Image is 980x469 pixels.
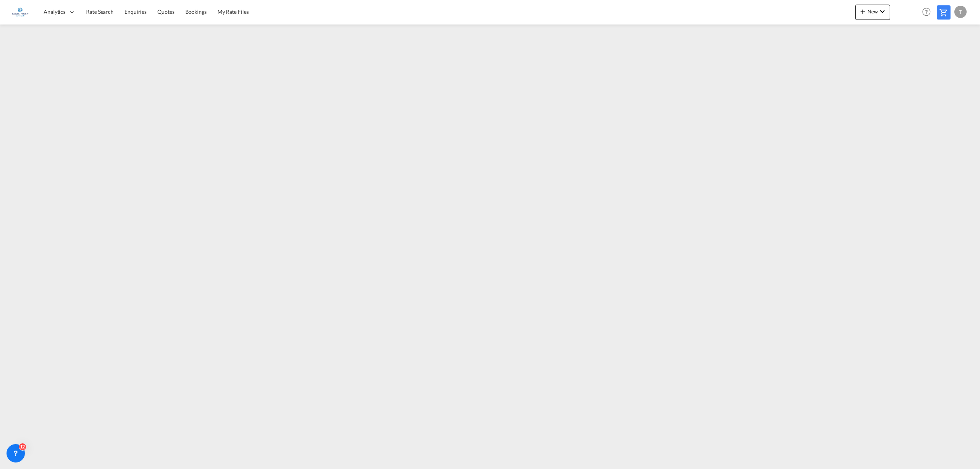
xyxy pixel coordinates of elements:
[855,5,890,20] button: icon-plus 400-fgNewicon-chevron-down
[920,5,933,18] span: Help
[185,8,207,15] span: Bookings
[858,7,867,16] md-icon: icon-plus 400-fg
[954,6,967,18] div: T
[858,8,887,15] span: New
[878,7,887,16] md-icon: icon-chevron-down
[124,8,147,15] span: Enquiries
[920,5,937,19] div: Help
[86,8,114,15] span: Rate Search
[217,8,249,15] span: My Rate Files
[11,3,29,21] img: 6a2c35f0b7c411ef99d84d375d6e7407.jpg
[44,8,65,16] span: Analytics
[157,8,174,15] span: Quotes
